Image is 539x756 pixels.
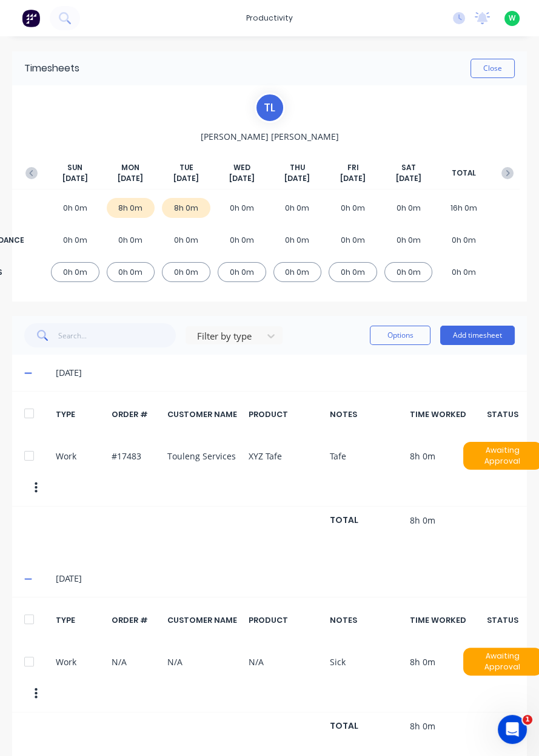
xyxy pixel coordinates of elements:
[51,230,99,250] div: 0h 0m
[329,198,377,218] div: 0h 0m
[370,326,430,345] button: Options
[249,409,323,420] div: PRODUCT
[107,230,155,250] div: 0h 0m
[22,9,40,27] img: Factory
[121,162,139,173] span: MON
[490,614,515,626] div: STATUS
[330,409,403,420] div: NOTES
[24,61,79,76] div: Timesheets
[384,230,433,250] div: 0h 0m
[107,262,155,282] div: 0h 0m
[118,173,143,184] span: [DATE]
[290,162,305,173] span: THU
[162,262,210,282] div: 0h 0m
[62,173,88,184] span: [DATE]
[218,230,266,250] div: 0h 0m
[273,198,322,218] div: 0h 0m
[384,262,433,282] div: 0h 0m
[218,198,266,218] div: 0h 0m
[440,262,488,282] div: 0h 0m
[218,262,266,282] div: 0h 0m
[440,230,488,250] div: 0h 0m
[410,409,483,420] div: TIME WORKED
[107,198,155,218] div: 8h 0m
[273,230,322,250] div: 0h 0m
[384,198,433,218] div: 0h 0m
[58,323,176,347] input: Search...
[255,93,285,123] div: T L
[51,262,99,282] div: 0h 0m
[167,614,242,626] div: CUSTOMER NAME
[490,409,515,420] div: STATUS
[396,173,421,184] span: [DATE]
[67,162,82,173] span: SUN
[56,572,515,585] div: [DATE]
[56,409,105,420] div: TYPE
[509,13,515,24] span: W
[498,715,527,744] iframe: Intercom live chat
[167,409,242,420] div: CUSTOMER NAME
[112,409,161,420] div: ORDER #
[179,162,193,173] span: TUE
[401,162,416,173] span: SAT
[112,614,161,626] div: ORDER #
[340,173,366,184] span: [DATE]
[162,198,210,218] div: 8h 0m
[410,614,483,626] div: TIME WORKED
[56,614,105,626] div: TYPE
[523,715,532,725] span: 1
[162,230,210,250] div: 0h 0m
[201,130,339,143] span: [PERSON_NAME] [PERSON_NAME]
[173,173,199,184] span: [DATE]
[273,262,322,282] div: 0h 0m
[330,614,403,626] div: NOTES
[56,366,515,380] div: [DATE]
[229,173,255,184] span: [DATE]
[284,173,310,184] span: [DATE]
[240,9,299,27] div: productivity
[452,168,476,179] span: TOTAL
[233,162,250,173] span: WED
[329,230,377,250] div: 0h 0m
[440,326,515,345] button: Add timesheet
[470,59,515,78] button: Close
[347,162,358,173] span: FRI
[329,262,377,282] div: 0h 0m
[440,198,488,218] div: 16h 0m
[51,198,99,218] div: 0h 0m
[249,614,323,626] div: PRODUCT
